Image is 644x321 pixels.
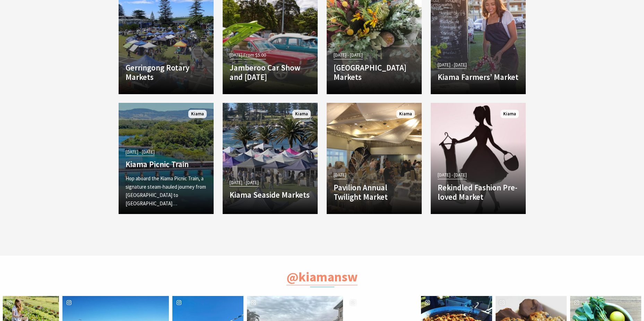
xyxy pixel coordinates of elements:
span: Kiama [292,110,311,118]
svg: instagram icon [65,299,73,306]
svg: instagram icon [6,299,13,306]
h4: Pavilion Annual Twilight Market [334,183,415,202]
a: [DATE] Pavilion Annual Twilight Market Kiama [327,103,422,214]
h4: Rekindled Fashion Pre-loved Market [438,183,519,202]
span: [DATE] - [DATE] [438,61,467,69]
span: [DATE] - [DATE] [334,51,363,59]
span: Kiama [500,110,519,118]
span: [DATE] [334,171,346,179]
h4: Kiama Seaside Markets [230,190,311,200]
span: [DATE] - [DATE] [126,148,155,156]
svg: instagram icon [424,299,431,306]
span: Kiama [188,110,207,118]
p: Hop aboard the Kiama Picnic Train, a signature steam-hauled journey from [GEOGRAPHIC_DATA] to [GE... [126,174,207,208]
span: [DATE] - [DATE] [438,171,467,179]
span: [DATE] [230,51,242,59]
p: Discover the charm of the Kiama Seaside Markets, a must-visit experience for tourists exploring… [230,205,311,230]
h4: [GEOGRAPHIC_DATA] Markets [334,63,415,82]
svg: instagram icon [349,299,357,306]
h4: Jamberoo Car Show and [DATE] [230,63,311,82]
svg: instagram icon [250,299,257,306]
a: @kiamansw [286,269,358,285]
h4: Kiama Picnic Train [126,159,207,169]
h4: Kiama Farmers’ Market [438,72,519,82]
svg: instagram icon [573,299,581,306]
a: [DATE] - [DATE] Kiama Picnic Train Hop aboard the Kiama Picnic Train, a signature steam-hauled jo... [119,103,214,214]
h4: Gerringong Rotary Markets [126,63,207,82]
span: [DATE] - [DATE] [230,179,259,187]
a: [DATE] - [DATE] Kiama Seaside Markets Discover the charm of the Kiama Seaside Markets, a must-vis... [223,103,318,214]
a: [DATE] - [DATE] Rekindled Fashion Pre-loved Market Kiama [431,103,526,214]
svg: instagram icon [498,299,506,306]
span: Kiama [396,110,415,118]
span: From $5.00 [243,51,266,59]
svg: instagram icon [175,299,183,306]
